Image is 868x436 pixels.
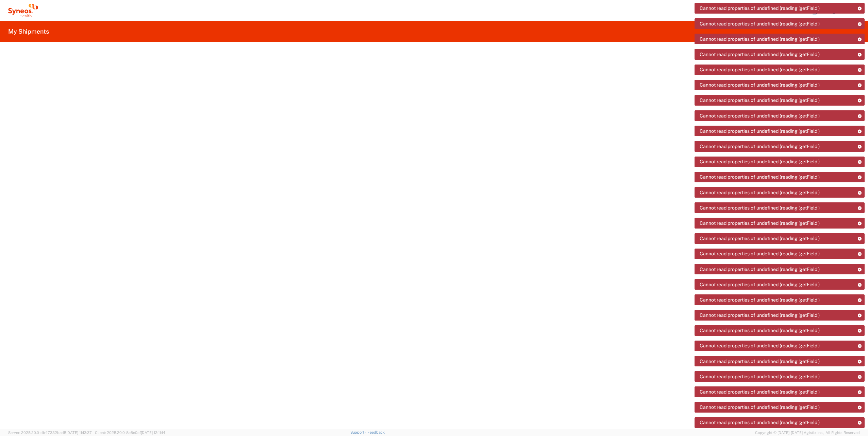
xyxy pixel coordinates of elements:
span: Cannot read properties of undefined (reading 'getField') [700,343,820,349]
span: Cannot read properties of undefined (reading 'getField') [700,358,820,364]
span: Cannot read properties of undefined (reading 'getField') [700,312,820,318]
h2: My Shipments [8,28,49,36]
span: Cannot read properties of undefined (reading 'getField') [700,220,820,226]
span: Cannot read properties of undefined (reading 'getField') [700,97,820,103]
span: Cannot read properties of undefined (reading 'getField') [700,374,820,380]
span: Client: 2025.20.0-8c6e0cf [95,431,165,435]
a: Feedback [367,430,385,434]
span: Server: 2025.20.0-db47332bad5 [8,431,92,435]
span: Cannot read properties of undefined (reading 'getField') [700,266,820,272]
span: Cannot read properties of undefined (reading 'getField') [700,189,820,196]
span: Cannot read properties of undefined (reading 'getField') [700,128,820,134]
span: Cannot read properties of undefined (reading 'getField') [700,251,820,257]
span: Cannot read properties of undefined (reading 'getField') [700,174,820,180]
span: [DATE] 11:13:37 [66,431,92,435]
span: Cannot read properties of undefined (reading 'getField') [700,159,820,165]
span: Cannot read properties of undefined (reading 'getField') [700,327,820,333]
span: Cannot read properties of undefined (reading 'getField') [700,21,820,27]
span: Cannot read properties of undefined (reading 'getField') [700,419,820,425]
span: Cannot read properties of undefined (reading 'getField') [700,82,820,88]
span: Cannot read properties of undefined (reading 'getField') [700,235,820,241]
span: Cannot read properties of undefined (reading 'getField') [700,404,820,410]
span: Cannot read properties of undefined (reading 'getField') [700,143,820,149]
span: Cannot read properties of undefined (reading 'getField') [700,113,820,119]
span: Cannot read properties of undefined (reading 'getField') [700,67,820,73]
span: Cannot read properties of undefined (reading 'getField') [700,389,820,395]
span: Cannot read properties of undefined (reading 'getField') [700,36,820,42]
span: Cannot read properties of undefined (reading 'getField') [700,297,820,303]
span: Cannot read properties of undefined (reading 'getField') [700,281,820,288]
span: [DATE] 12:11:14 [141,431,165,435]
span: Cannot read properties of undefined (reading 'getField') [700,5,820,11]
span: Cannot read properties of undefined (reading 'getField') [700,205,820,211]
a: Support [350,430,367,434]
span: Cannot read properties of undefined (reading 'getField') [700,51,820,57]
